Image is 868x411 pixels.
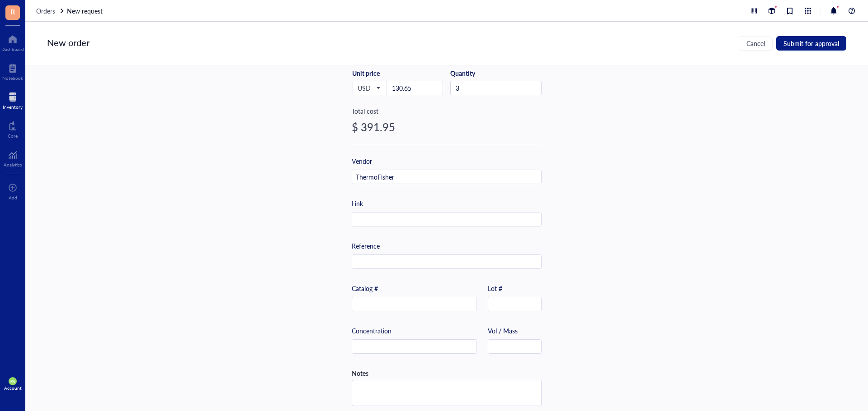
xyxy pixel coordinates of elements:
[36,6,55,15] span: Orders
[352,368,368,378] div: Notes
[10,379,15,383] span: NG
[739,36,773,51] button: Cancel
[1,32,24,52] a: Dashboard
[36,6,65,16] a: Orders
[352,283,378,293] div: Catalog #
[4,148,22,167] a: Analytics
[352,199,363,208] div: Link
[352,326,392,336] div: Concentration
[352,106,542,116] div: Total cost
[3,104,23,110] div: Inventory
[352,120,542,134] div: $ 391.95
[2,61,23,81] a: Notebook
[4,162,22,167] div: Analytics
[776,36,846,51] button: Submit for approval
[352,69,409,77] div: Unit price
[67,6,104,16] a: New request
[8,119,18,139] a: Core
[352,156,372,166] div: Vendor
[9,195,17,200] div: Add
[352,241,380,251] div: Reference
[358,84,380,92] span: USD
[450,69,542,77] div: Quantity
[47,36,90,51] div: New order
[746,40,765,47] span: Cancel
[4,385,22,391] div: Account
[10,6,15,17] span: R
[488,283,502,293] div: Lot #
[783,40,839,47] span: Submit for approval
[3,90,23,110] a: Inventory
[1,46,24,52] div: Dashboard
[488,326,518,336] div: Vol / Mass
[8,133,18,139] div: Core
[2,75,23,81] div: Notebook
